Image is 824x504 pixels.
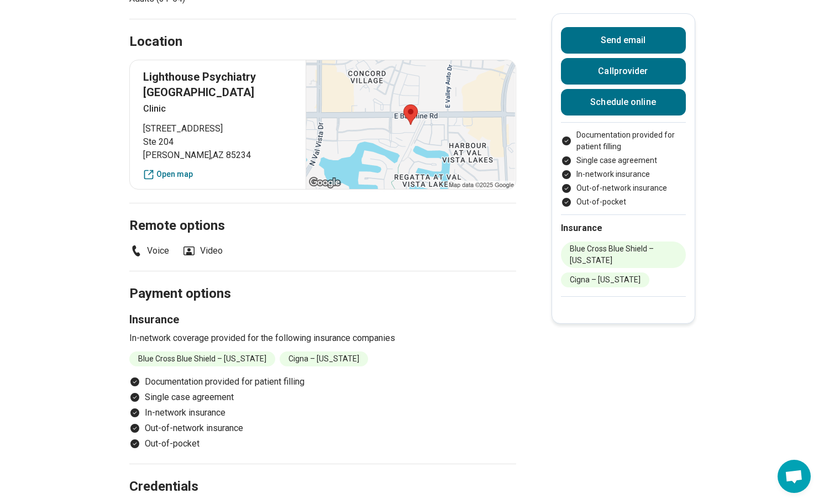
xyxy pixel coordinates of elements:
[129,391,516,404] li: Single case agreement
[561,242,686,268] li: Blue Cross Blue Shield – [US_STATE]
[143,122,293,135] span: [STREET_ADDRESS]
[129,332,516,345] p: In-network coverage provided for the following insurance companies
[561,89,686,116] a: Schedule online
[561,272,649,287] li: Cigna – [US_STATE]
[129,351,275,366] li: Blue Cross Blue Shield – [US_STATE]
[561,27,686,54] button: Send email
[143,135,293,149] span: Ste 204
[143,69,293,100] p: Lighthouse Psychiatry [GEOGRAPHIC_DATA]
[129,422,516,435] li: Out-of-network insurance
[561,169,686,180] li: In-network insurance
[561,129,686,153] li: Documentation provided for patient filling
[143,102,293,116] p: Clinic
[129,437,516,450] li: Out-of-pocket
[143,169,293,180] a: Open map
[561,182,686,194] li: Out-of-network insurance
[561,222,686,235] h2: Insurance
[561,196,686,208] li: Out-of-pocket
[129,258,516,303] h2: Payment options
[182,244,223,258] li: Video
[129,375,516,389] li: Documentation provided for patient filling
[280,351,368,366] li: Cigna – [US_STATE]
[129,33,182,51] h2: Location
[561,58,686,85] button: Callprovider
[143,149,293,162] span: [PERSON_NAME] , AZ 85234
[129,244,169,258] li: Voice
[129,451,516,496] h2: Credentials
[561,129,686,208] ul: Payment options
[129,312,516,327] h3: Insurance
[129,375,516,450] ul: Payment options
[129,190,516,235] h2: Remote options
[778,460,811,493] div: Open chat
[561,155,686,166] li: Single case agreement
[129,406,516,419] li: In-network insurance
